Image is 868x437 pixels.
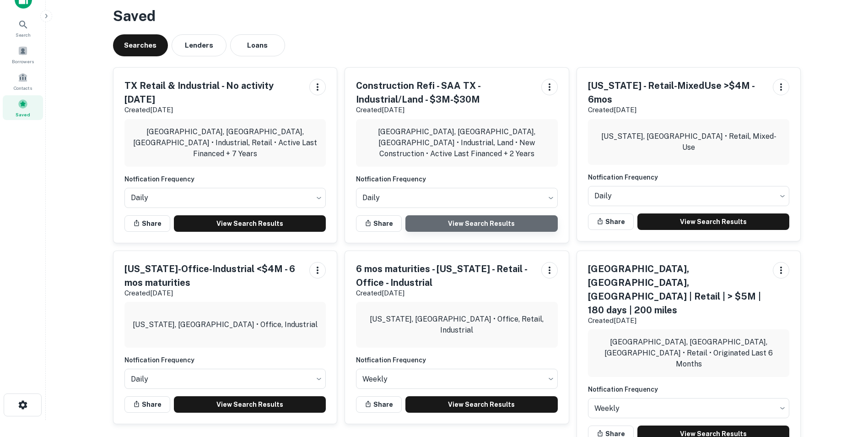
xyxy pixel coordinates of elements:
[356,396,402,413] button: Share
[356,215,402,232] button: Share
[113,5,801,27] h3: Saved
[356,79,534,106] h5: Construction Refi - SAA TX - Industrial/Land - $3M-$30M
[363,126,550,159] p: [GEOGRAPHIC_DATA], [GEOGRAPHIC_DATA], [GEOGRAPHIC_DATA] • Industrial, Land • New Construction • A...
[124,174,326,184] h6: Notfication Frequency
[133,319,318,330] p: [US_STATE], [GEOGRAPHIC_DATA] • Office, Industrial
[124,185,326,211] div: Without label
[356,104,534,115] p: Created [DATE]
[588,172,790,182] h6: Notfication Frequency
[595,337,782,370] p: [GEOGRAPHIC_DATA], [GEOGRAPHIC_DATA], [GEOGRAPHIC_DATA] • Retail • Originated Last 6 Months
[16,31,31,38] span: Search
[3,16,43,40] a: Search
[14,84,32,92] span: Contacts
[174,396,326,413] a: View Search Results
[356,355,558,365] h6: Notfication Frequency
[132,126,319,159] p: [GEOGRAPHIC_DATA], [GEOGRAPHIC_DATA], [GEOGRAPHIC_DATA] • Industrial, Retail • Active Last Financ...
[172,34,226,56] button: Lenders
[356,174,558,184] h6: Notfication Frequency
[124,79,302,106] h5: TX Retail & Industrial - No activity [DATE]
[405,215,558,232] a: View Search Results
[363,314,550,336] p: [US_STATE], [GEOGRAPHIC_DATA] • Office, Retail, Industrial
[405,396,558,413] a: View Search Results
[595,131,782,153] p: [US_STATE], [GEOGRAPHIC_DATA] • Retail, Mixed-Use
[822,364,868,408] iframe: Chat Widget
[588,213,634,230] button: Share
[588,395,790,421] div: Without label
[124,215,170,232] button: Share
[588,315,766,326] p: Created [DATE]
[124,366,326,392] div: Without label
[230,34,285,56] button: Loans
[124,396,170,413] button: Share
[124,262,302,290] h5: [US_STATE]-Office-Industrial <$4M - 6 mos maturities
[637,213,790,230] a: View Search Results
[356,288,534,299] p: Created [DATE]
[588,183,790,209] div: Without label
[588,104,766,115] p: Created [DATE]
[588,384,790,394] h6: Notfication Frequency
[124,288,302,299] p: Created [DATE]
[113,34,168,56] button: Searches
[356,185,558,211] div: Without label
[124,104,302,115] p: Created [DATE]
[124,355,326,365] h6: Notfication Frequency
[3,42,43,67] a: Borrowers
[588,79,766,106] h5: [US_STATE] - Retail-MixedUse >$4M - 6mos
[3,69,43,93] a: Contacts
[356,262,534,290] h5: 6 mos maturities - [US_STATE] - Retail -Office - Industrial
[3,95,43,120] a: Saved
[174,215,326,232] a: View Search Results
[356,366,558,392] div: Without label
[588,262,766,317] h5: [GEOGRAPHIC_DATA], [GEOGRAPHIC_DATA], [GEOGRAPHIC_DATA] | Retail | > $5M | 180 days | 200 miles
[16,111,30,118] span: Saved
[12,58,34,65] span: Borrowers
